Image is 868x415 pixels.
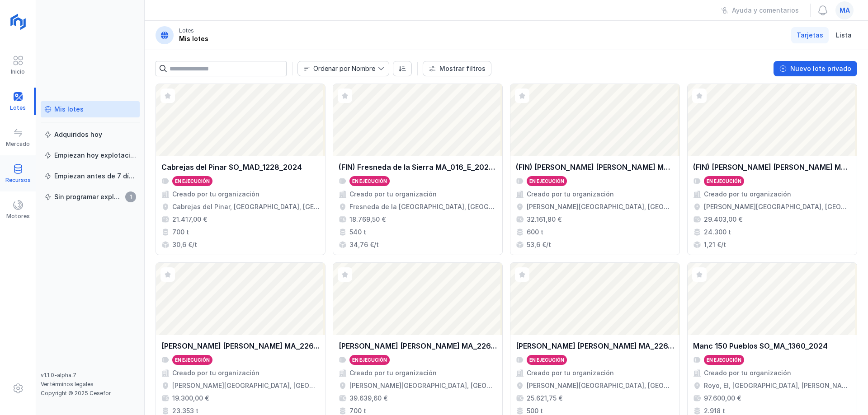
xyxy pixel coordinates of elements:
[179,34,208,43] div: Mis lotes
[527,190,614,199] div: Creado por tu organización
[704,381,851,390] div: Royo, El, [GEOGRAPHIC_DATA], [PERSON_NAME][GEOGRAPHIC_DATA][PERSON_NAME], [GEOGRAPHIC_DATA]
[790,64,851,73] div: Nuevo lote privado
[516,162,674,173] div: (FIN) [PERSON_NAME] [PERSON_NAME] MA_225_E_2024_01
[527,228,543,237] div: 600 t
[349,202,497,211] div: Fresneda de la [GEOGRAPHIC_DATA], [GEOGRAPHIC_DATA], [GEOGRAPHIC_DATA][PERSON_NAME], [GEOGRAPHIC_...
[349,228,366,237] div: 540 t
[41,189,140,205] a: Sin programar explotación1
[693,340,828,351] div: Manc 150 Pueblos SO_MA_1360_2024
[172,215,207,224] div: 21.417,00 €
[516,340,674,351] div: [PERSON_NAME] [PERSON_NAME] MA_226_E_2024_04
[704,368,791,378] div: Creado por tu organización
[791,27,829,43] a: Tarjetas
[774,61,857,76] button: Nuevo lote privado
[349,215,386,224] div: 18.769,50 €
[439,64,486,73] div: Mostrar filtros
[349,190,437,199] div: Creado por tu organización
[41,147,140,163] a: Empiezan hoy explotación
[11,68,25,75] div: Inicio
[333,84,503,255] a: (FIN) Fresneda de la Sierra MA_016_E_2024_01En ejecuciónCreado por tu organizaciónFresneda de la ...
[352,357,387,363] div: En ejecución
[172,381,320,390] div: [PERSON_NAME][GEOGRAPHIC_DATA], [GEOGRAPHIC_DATA], [GEOGRAPHIC_DATA][PERSON_NAME], [GEOGRAPHIC_DATA]
[161,162,302,173] div: Cabrejas del Pinar SO_MAD_1228_2024
[172,368,259,378] div: Creado por tu organización
[423,61,491,76] button: Mostrar filtros
[41,390,140,397] div: Copyright © 2025 Cesefor
[172,202,320,211] div: Cabrejas del Pinar, [GEOGRAPHIC_DATA], [GEOGRAPHIC_DATA][PERSON_NAME], [GEOGRAPHIC_DATA]
[54,151,136,160] div: Empiezan hoy explotación
[41,381,94,387] a: Ver términos legales
[313,65,375,72] div: Ordenar por Nombre
[156,84,325,255] a: Cabrejas del Pinar SO_MAD_1228_2024En ejecuciónCreado por tu organizaciónCabrejas del Pinar, [GEO...
[510,84,680,255] a: (FIN) [PERSON_NAME] [PERSON_NAME] MA_225_E_2024_01En ejecuciónCreado por tu organización[PERSON_N...
[704,190,791,199] div: Creado por tu organización
[797,31,823,40] span: Tarjetas
[527,381,674,390] div: [PERSON_NAME][GEOGRAPHIC_DATA], [GEOGRAPHIC_DATA], [GEOGRAPHIC_DATA][PERSON_NAME], [GEOGRAPHIC_DATA]
[298,61,378,76] span: Nombre
[6,213,30,220] div: Motores
[715,3,805,18] button: Ayuda y comentarios
[527,394,562,403] div: 25.621,75 €
[175,178,210,184] div: En ejecución
[172,190,259,199] div: Creado por tu organización
[179,27,194,34] div: Lotes
[339,340,497,351] div: [PERSON_NAME] [PERSON_NAME] MA_226_E_2024_03
[41,372,140,379] div: v1.1.0-alpha.7
[41,168,140,184] a: Empiezan antes de 7 días
[54,130,102,139] div: Adquiridos hoy
[54,192,123,201] div: Sin programar explotación
[54,172,136,181] div: Empiezan antes de 7 días
[529,178,564,184] div: En ejecución
[527,215,561,224] div: 32.161,80 €
[6,140,30,148] div: Mercado
[840,6,850,15] span: ma
[41,101,140,117] a: Mis lotes
[693,162,851,173] div: (FIN) [PERSON_NAME] [PERSON_NAME] MA_611_E_2023_02
[529,357,564,363] div: En ejecución
[704,240,726,249] div: 1,21 €/t
[349,240,379,249] div: 34,76 €/t
[707,178,741,184] div: En ejecución
[349,381,497,390] div: [PERSON_NAME][GEOGRAPHIC_DATA], [GEOGRAPHIC_DATA], [GEOGRAPHIC_DATA][PERSON_NAME], [GEOGRAPHIC_DATA]
[704,202,851,211] div: [PERSON_NAME][GEOGRAPHIC_DATA], [GEOGRAPHIC_DATA], [GEOGRAPHIC_DATA][PERSON_NAME], [GEOGRAPHIC_DATA]
[707,357,741,363] div: En ejecución
[704,228,731,237] div: 24.300 t
[339,162,497,173] div: (FIN) Fresneda de la Sierra MA_016_E_2024_01
[704,394,741,403] div: 97.600,00 €
[527,202,674,211] div: [PERSON_NAME][GEOGRAPHIC_DATA], [GEOGRAPHIC_DATA], [GEOGRAPHIC_DATA][PERSON_NAME], [GEOGRAPHIC_DATA]
[125,191,136,202] span: 1
[830,27,857,43] a: Lista
[172,240,197,249] div: 30,6 €/t
[527,368,614,378] div: Creado por tu organización
[175,357,210,363] div: En ejecución
[54,105,84,114] div: Mis lotes
[527,240,551,249] div: 53,6 €/t
[349,394,387,403] div: 39.639,60 €
[352,178,387,184] div: En ejecución
[41,126,140,143] a: Adquiridos hoy
[172,394,209,403] div: 19.300,00 €
[349,368,437,378] div: Creado por tu organización
[172,228,189,237] div: 700 t
[7,10,29,33] img: logoRight.svg
[5,177,31,184] div: Recursos
[836,31,852,40] span: Lista
[161,340,320,351] div: [PERSON_NAME] [PERSON_NAME] MA_226_E_2024_01
[732,6,799,15] div: Ayuda y comentarios
[704,215,742,224] div: 29.403,00 €
[687,84,857,255] a: (FIN) [PERSON_NAME] [PERSON_NAME] MA_611_E_2023_02En ejecuciónCreado por tu organización[PERSON_N...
